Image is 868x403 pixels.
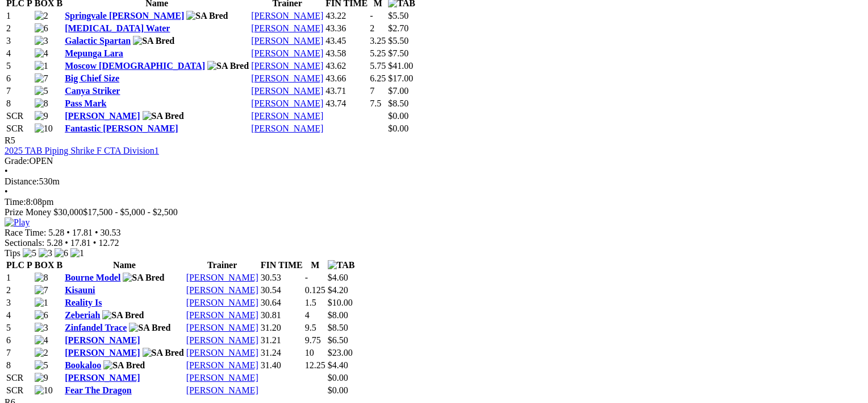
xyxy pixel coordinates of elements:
a: [PERSON_NAME] [186,360,258,370]
span: 30.53 [101,228,121,237]
a: [PERSON_NAME] [65,111,140,121]
span: 5.28 [48,228,64,237]
span: • [65,238,68,248]
a: Springvale [PERSON_NAME] [65,11,184,20]
span: 12.72 [98,238,119,248]
span: 17.81 [70,238,91,248]
img: SA Bred [143,348,184,358]
a: Mepunga Lara [65,48,123,58]
td: 6 [6,73,33,84]
span: Time: [5,197,26,207]
img: 6 [35,23,48,34]
span: $7.50 [388,48,408,58]
text: 5.75 [370,61,386,71]
span: $5.50 [388,36,408,46]
span: $5.50 [388,11,408,20]
img: 8 [35,98,48,109]
span: • [66,228,70,237]
text: 0.125 [305,285,325,295]
a: [PERSON_NAME] [186,323,258,332]
span: • [5,187,8,196]
div: OPEN [5,156,855,166]
td: 5 [6,60,33,72]
span: • [93,238,97,248]
span: BOX [35,260,55,270]
img: 8 [35,273,48,283]
td: SCR [6,372,33,384]
th: Trainer [186,260,259,271]
img: 5 [35,86,48,96]
span: $41.00 [388,61,413,71]
a: [PERSON_NAME] [65,373,140,383]
td: 31.24 [260,347,303,359]
a: 2025 TAB Piping Shrike F CTA Division1 [5,146,159,155]
img: 3 [35,36,48,46]
a: [PERSON_NAME] [186,348,258,357]
img: 2 [35,11,48,21]
td: 31.21 [260,335,303,346]
a: [PERSON_NAME] [65,348,140,357]
div: 530m [5,176,855,187]
span: $0.00 [328,373,348,383]
span: PLC [6,260,24,270]
td: 3 [6,35,33,47]
text: 2 [370,23,374,33]
span: $8.50 [328,323,348,332]
span: Tips [5,248,20,258]
img: 5 [23,248,36,258]
img: 3 [39,248,52,258]
span: $8.50 [388,98,408,108]
a: [PERSON_NAME] [251,73,323,83]
span: $4.40 [328,360,348,370]
td: 8 [6,98,33,109]
a: [PERSON_NAME] [251,48,323,58]
th: FIN TIME [260,260,303,271]
td: 43.45 [325,35,368,47]
a: Pass Mark [65,98,106,108]
img: SA Bred [123,273,164,283]
a: Galactic Spartan [65,36,131,46]
span: $0.00 [328,385,348,395]
a: [PERSON_NAME] [251,36,323,46]
td: 4 [6,48,33,59]
td: 8 [6,360,33,371]
span: $0.00 [388,111,408,121]
text: 7.5 [370,98,381,108]
text: 9.5 [305,323,316,332]
img: SA Bred [129,323,170,333]
td: 43.62 [325,60,368,72]
td: 31.20 [260,322,303,334]
a: [PERSON_NAME] [65,335,140,345]
div: Prize Money $30,000 [5,207,855,217]
th: Name [64,260,185,271]
td: 2 [6,285,33,296]
a: Moscow [DEMOGRAPHIC_DATA] [65,61,205,71]
a: [PERSON_NAME] [186,335,258,345]
span: $4.60 [328,273,348,282]
a: [PERSON_NAME] [251,11,323,20]
span: Distance: [5,176,39,186]
td: 43.58 [325,48,368,59]
span: $17.00 [388,73,413,83]
span: Sectionals: [5,238,44,248]
span: • [5,166,8,176]
a: [PERSON_NAME] [186,373,258,383]
a: Fear The Dragon [65,385,132,395]
span: $0.00 [388,124,408,133]
span: $4.20 [328,285,348,295]
a: [PERSON_NAME] [186,298,258,307]
span: B [56,260,62,270]
img: 7 [35,73,48,84]
text: 12.25 [305,360,325,370]
img: 6 [55,248,68,258]
td: 6 [6,335,33,346]
img: 10 [35,124,53,134]
span: $2.70 [388,23,408,33]
img: SA Bred [186,11,228,21]
img: 4 [35,335,48,346]
a: Canya Striker [65,86,120,96]
a: Kisauni [65,285,95,295]
span: 5.28 [47,238,62,248]
img: 10 [35,385,53,396]
span: R5 [5,135,15,145]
